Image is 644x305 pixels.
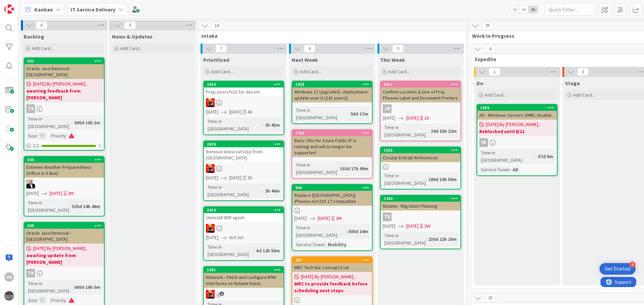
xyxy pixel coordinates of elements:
[24,64,104,79] div: Oracle Java Removal - [GEOGRAPHIC_DATA]
[24,180,104,188] div: HO
[292,185,372,191] div: 903
[599,263,636,275] div: Open Get Started checklist, remaining modules: 4
[24,157,104,163] div: 836
[406,115,419,122] span: [DATE]
[207,82,284,87] div: 2019
[207,208,284,212] div: 2013
[337,165,338,172] span: :
[383,212,392,221] div: TK
[24,163,104,178] div: Extreme Weather Preparedness (Office In A Box)
[247,174,252,181] div: 3D
[424,223,430,230] div: 3W
[383,223,395,230] span: [DATE]
[292,81,372,102] div: 1928Windows 11 Upgrade(1. deployment-update-user-it (241 users))
[204,207,284,213] div: 2013
[479,128,555,135] b: Reblocked until 8/11
[381,81,460,102] div: 2011Confirm Location & Use of Proj. Phoenix Label and Document Printers
[204,207,284,222] div: 2013Uninstall XDR agent
[112,33,153,40] span: News & Updates
[511,166,520,173] div: AD
[477,105,557,120] div: 1869AD - Windows Servers SMB1 disable
[204,273,284,288] div: Network - Patch and configure IPMI interfaces on Nutanix hosts
[629,261,636,268] div: 4
[380,147,461,189] a: 1535Circular EntraID ReferencesTime in [GEOGRAPHIC_DATA]:189d 19h 58m
[480,105,557,110] div: 1869
[519,6,529,13] span: 2x
[484,45,496,53] span: 4
[325,241,326,248] span: :
[477,138,557,147] div: VK
[14,1,31,9] span: Support
[26,115,72,130] div: Time in [GEOGRAPHIC_DATA]
[247,108,252,116] div: 4D
[294,241,325,248] div: Service Tower
[204,213,284,222] div: Uninstall XDR agent
[380,81,461,141] a: 2011Confirm Location & Use of Proj. Phoenix Label and Document PrintersJM[DATE][DATE]1DTime in [G...
[292,81,373,124] a: 1928Windows 11 Upgrade(1. deployment-update-user-it (241 users))Time in [GEOGRAPHIC_DATA]:56d 17m
[26,104,35,113] div: TK
[262,187,263,195] span: :
[206,174,218,181] span: [DATE]
[485,92,506,98] span: Add Card...
[66,132,67,139] span: :
[384,82,460,87] div: 2011
[33,80,88,87] span: [DATE] By [PERSON_NAME]...
[294,215,307,222] span: [DATE]
[229,108,242,116] span: [DATE]
[347,228,370,235] div: 505d 14m
[381,196,460,202] div: 1440
[73,283,102,291] div: 605d 16h 5m
[292,184,373,251] a: 903Replace ([GEOGRAPHIC_DATA]) iPhones not iOS 17 compatible[DATE][DATE]3MTime in [GEOGRAPHIC_DAT...
[50,190,62,197] span: [DATE]
[326,241,348,248] div: Mobility
[381,153,460,162] div: Circular EntraID References
[294,280,370,294] b: MRC to provide feedback before scheduling next steps
[383,104,392,113] div: JM
[215,45,227,53] span: 7
[24,223,104,244] div: 630Oracle Java Removal - [GEOGRAPHIC_DATA]
[206,108,218,116] span: [DATE]
[70,203,102,210] div: 525d 14h 48m
[254,247,281,254] div: 6d 12h 50m
[346,228,347,235] span: :
[203,56,229,63] span: Prioritized
[428,127,429,135] span: :
[204,141,284,147] div: 2018
[34,5,53,14] span: Kanban
[263,121,281,129] div: 2h 43m
[479,138,488,147] div: VK
[383,172,426,187] div: Time in [GEOGRAPHIC_DATA]
[482,22,493,30] span: 39
[292,185,372,206] div: 903Replace ([GEOGRAPHIC_DATA]) iPhones not iOS 17 compatible
[26,269,35,278] div: TK
[36,21,47,29] span: 6
[202,32,458,39] span: Intake
[426,235,427,243] span: :
[66,297,67,304] span: :
[577,68,589,76] span: 0
[263,187,281,195] div: 2h 46m
[388,69,410,75] span: Add Card...
[406,223,419,230] span: [DATE]
[206,164,215,173] img: VN
[477,111,557,120] div: AD - Windows Servers SMB1 disable
[477,80,483,86] span: Do
[203,206,284,261] a: 2013Uninstall XDR agentVN[DATE]Not SetTime in [GEOGRAPHIC_DATA]:6d 12h 50m
[72,283,73,291] span: :
[211,22,222,30] span: 14
[479,149,535,164] div: Time in [GEOGRAPHIC_DATA]
[381,87,460,102] div: Confirm Location & Use of Proj. Phoenix Label and Document Printers
[292,257,372,263] div: 257
[26,252,102,265] b: awaiting update from [PERSON_NAME]
[24,157,104,178] div: 836Extreme Weather Preparedness (Office In A Box)
[72,119,73,126] span: :
[49,297,66,304] div: Priority
[204,267,284,288] div: 1891Network - Patch and configure IPMI interfaces on Nutanix hosts
[206,290,215,299] img: VN
[529,6,538,13] span: 3x
[69,203,70,210] span: :
[229,234,244,240] i: Not Set
[4,291,14,301] img: avatar
[292,130,372,157] div: 1763Basic SKU for Azure Public IP is retiring and will no longer be supported
[484,294,496,302] span: 28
